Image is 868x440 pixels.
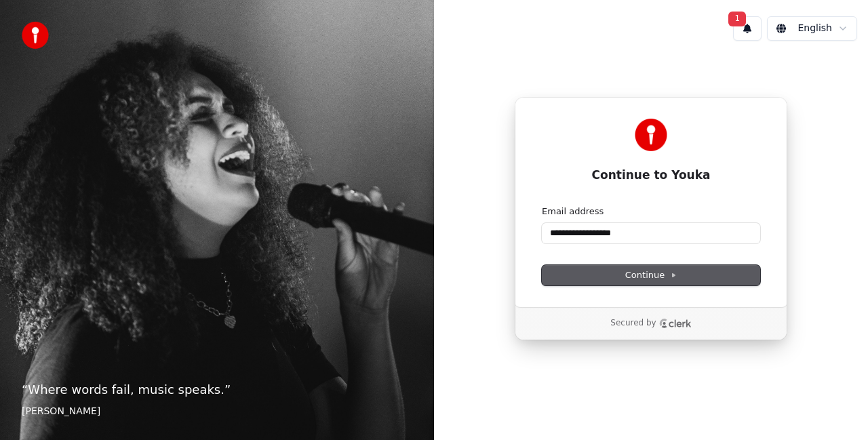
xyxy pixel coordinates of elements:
[659,319,692,328] a: Clerk logo
[22,380,412,399] p: “ Where words fail, music speaks. ”
[635,119,667,151] img: Youka
[728,12,746,26] span: 1
[610,318,656,329] p: Secured by
[625,269,677,281] span: Continue
[542,265,760,285] button: Continue
[22,405,412,418] footer: [PERSON_NAME]
[22,22,49,49] img: youka
[542,205,604,218] label: Email address
[542,167,760,184] h1: Continue to Youka
[733,16,762,41] button: 1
